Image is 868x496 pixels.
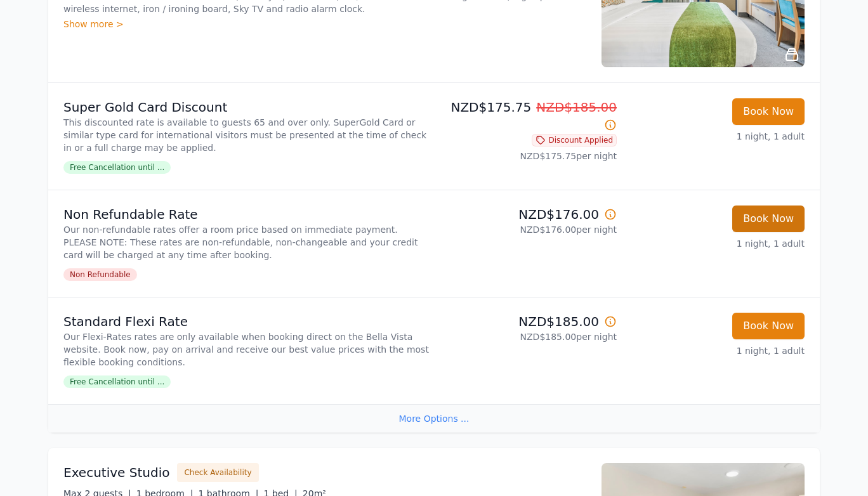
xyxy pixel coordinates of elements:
[732,313,805,339] button: Book Now
[627,130,805,143] p: 1 night, 1 adult
[536,100,617,115] span: NZD$185.00
[63,98,429,116] p: Super Gold Card Discount
[439,313,617,330] p: NZD$185.00
[732,98,805,125] button: Book Now
[63,18,586,30] div: Show more >
[63,161,171,174] span: Free Cancellation until ...
[63,206,429,223] p: Non Refundable Rate
[627,344,805,357] p: 1 night, 1 adult
[63,330,429,369] p: Our Flexi-Rates rates are only available when booking direct on the Bella Vista website. Book now...
[63,313,429,330] p: Standard Flexi Rate
[532,134,617,147] span: Discount Applied
[439,223,617,236] p: NZD$176.00 per night
[63,116,429,154] p: This discounted rate is available to guests 65 and over only. SuperGold Card or similar type card...
[627,237,805,250] p: 1 night, 1 adult
[732,206,805,232] button: Book Now
[439,98,617,134] p: NZD$175.75
[439,206,617,223] p: NZD$176.00
[177,463,258,482] button: Check Availability
[63,223,429,261] p: Our non-refundable rates offer a room price based on immediate payment. PLEASE NOTE: These rates ...
[48,404,820,433] div: More Options ...
[63,268,137,281] span: Non Refundable
[63,375,171,388] span: Free Cancellation until ...
[63,464,169,481] h3: Executive Studio
[439,150,617,162] p: NZD$175.75 per night
[439,330,617,343] p: NZD$185.00 per night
